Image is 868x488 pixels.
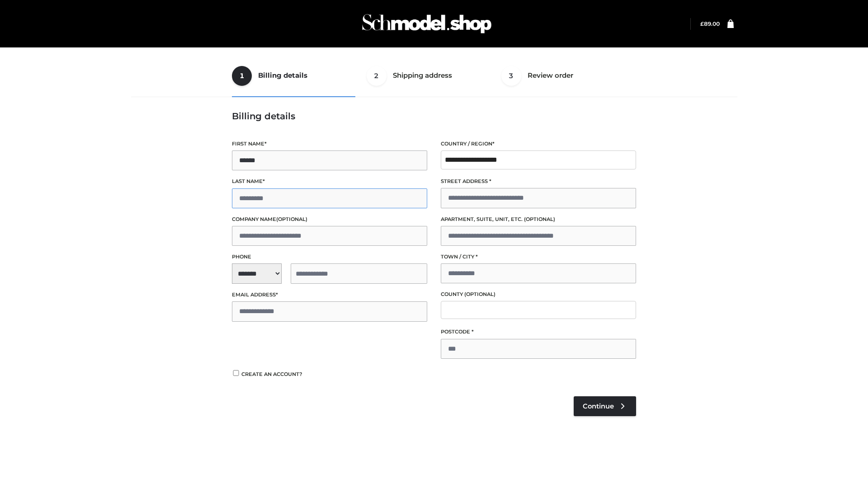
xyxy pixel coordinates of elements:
a: Continue [574,396,636,416]
img: Schmodel Admin 964 [359,6,495,42]
label: Company name [232,215,427,224]
span: (optional) [464,291,495,297]
a: £89.00 [700,20,720,27]
span: Continue [583,402,614,410]
label: Postcode [441,328,636,336]
label: Town / City [441,253,636,261]
label: County [441,290,636,299]
span: £ [700,20,704,27]
label: Apartment, suite, unit, etc. [441,215,636,224]
label: Phone [232,253,427,261]
label: Street address [441,177,636,186]
label: Country / Region [441,140,636,148]
h3: Billing details [232,111,636,122]
span: (optional) [276,216,307,222]
label: Last name [232,177,427,186]
bdi: 89.00 [700,20,720,27]
span: Create an account? [241,371,302,377]
label: Email address [232,291,427,299]
span: (optional) [524,216,555,222]
label: First name [232,140,427,148]
input: Create an account? [232,370,240,376]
